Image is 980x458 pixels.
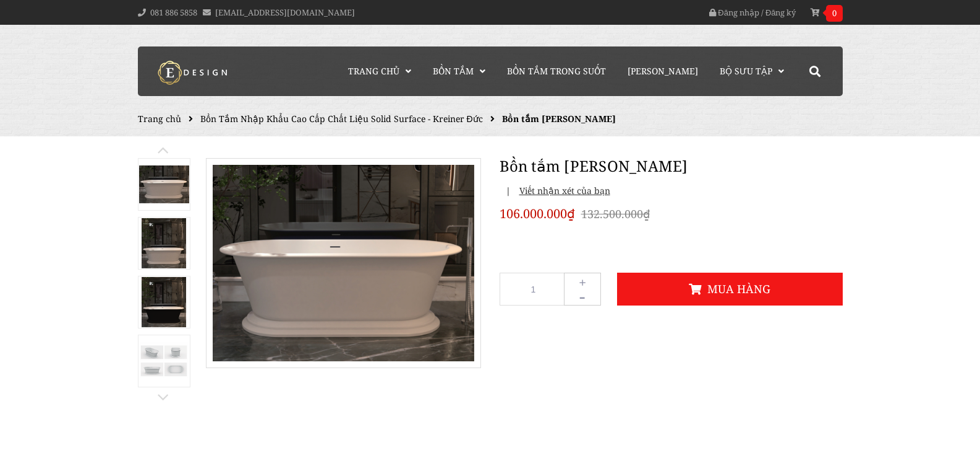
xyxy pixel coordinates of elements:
a: Bồn Tắm Nhập Khẩu Cao Cấp Chất Liệu Solid Surface - Kreiner Đức [200,113,483,125]
button: + [564,273,601,291]
button: - [564,288,601,306]
a: 081 886 5858 [150,7,197,18]
button: Mua hàng [617,273,843,306]
span: Bồn Tắm Trong Suốt [507,65,606,77]
span: Bồn Tắm [433,65,474,77]
span: 106.000.000₫ [500,205,575,223]
a: Bồn Tắm Trong Suốt [498,46,615,96]
span: Trang chủ [348,65,399,77]
span: 0 [826,5,843,22]
img: Bồn tắm Teramo Kreiner [142,277,186,327]
a: Bồn Tắm [424,46,495,96]
a: Bộ Sưu Tập [710,46,793,96]
span: / [761,7,764,18]
span: | [506,185,511,196]
a: [EMAIL_ADDRESS][DOMAIN_NAME] [215,7,355,18]
img: Bồn tắm Teramo Kreiner [139,165,189,203]
span: Bồn tắm [PERSON_NAME] [502,113,616,125]
img: logo Kreiner Germany - Edesign Interior [147,60,240,85]
img: Bồn tắm Teramo Kreiner [142,218,186,268]
span: [PERSON_NAME] [628,65,698,77]
span: Viết nhận xét của bạn [513,185,610,196]
a: [PERSON_NAME] [618,46,707,96]
span: Bộ Sưu Tập [720,65,772,77]
h1: Bồn tắm [PERSON_NAME] [500,155,843,177]
img: Bồn tắm Teramo Kreiner [139,342,189,380]
del: 132.500.000₫ [581,206,650,221]
a: Trang chủ [138,113,181,125]
a: Trang chủ [339,46,420,96]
